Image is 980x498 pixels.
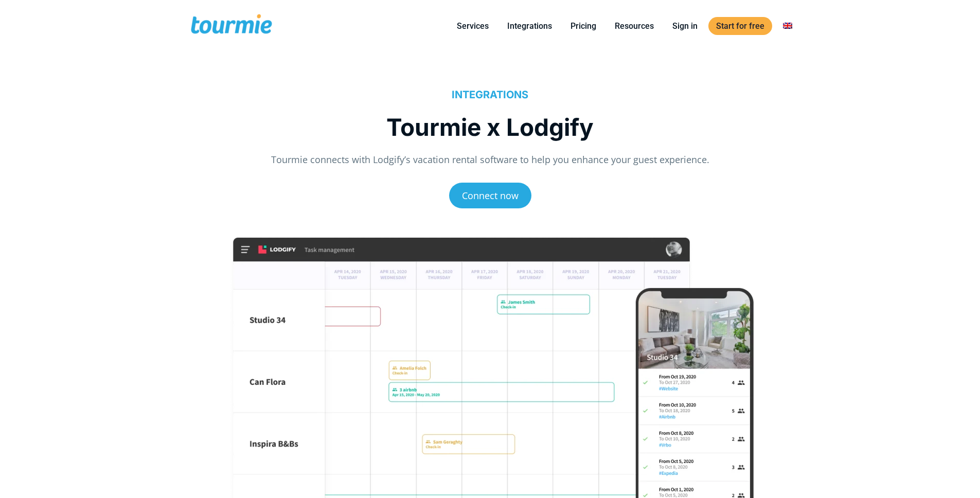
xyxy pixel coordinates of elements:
a: INTEGRATIONS [452,88,528,101]
p: Tourmie connects with Lodgify’s vacation rental software to help you enhance your guest experience. [205,153,775,167]
a: Services [449,20,496,32]
a: Connect now [449,183,531,208]
a: Sign in [665,20,705,32]
h1: Tourmie x Lodgify [205,112,775,143]
a: Start for free [708,17,772,35]
a: Resources [607,20,662,32]
a: Pricing [563,20,604,32]
a: Integrations [500,20,560,32]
